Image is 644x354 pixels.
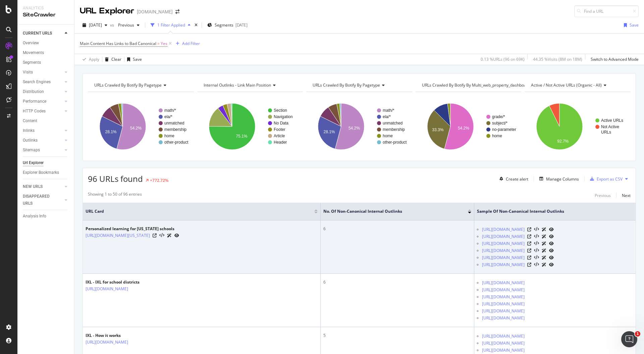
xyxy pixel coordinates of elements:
[23,88,63,95] a: Distribution
[23,147,40,154] div: Sitemaps
[432,128,443,132] text: 33.3%
[89,22,102,28] span: 2025 Sep. 1st
[274,121,288,125] text: No Data
[601,118,623,123] text: Active URLs
[482,294,525,300] a: [URL][DOMAIN_NAME]
[23,49,44,56] div: Movements
[80,54,99,65] button: Apply
[236,134,247,139] text: 75.1%
[89,56,99,62] div: Apply
[595,191,611,199] button: Previous
[595,193,611,198] div: Previous
[111,56,121,62] div: Clear
[130,126,142,131] text: 54.2%
[549,254,554,261] a: URL Inspection
[525,97,631,156] svg: A chart.
[80,5,134,17] div: URL Explorer
[597,176,623,182] div: Export as CSV
[306,97,412,156] svg: A chart.
[534,227,539,232] button: View HTML Source
[23,11,69,19] div: SiteCrawler
[527,235,531,239] a: Visit Online Page
[182,41,200,46] div: Add Filter
[549,233,554,240] a: URL Inspection
[635,331,640,337] span: 1
[157,41,160,46] span: =
[313,82,380,88] span: URLs Crawled By Botify By pagetype
[23,40,69,47] a: Overview
[80,20,110,31] button: [DATE]
[588,54,639,65] button: Switch to Advanced Mode
[557,139,569,144] text: 92.7%
[383,108,394,113] text: math/*
[23,79,63,86] a: Search Engines
[482,315,525,321] a: [URL][DOMAIN_NAME]
[23,30,63,37] a: CURRENT URLS
[23,79,51,86] div: Search Engines
[23,98,46,105] div: Performance
[164,108,176,113] text: math/*
[274,140,287,145] text: Header
[574,5,639,17] input: Find a URL
[86,333,157,339] div: IXL - How it works
[383,134,393,138] text: home
[23,49,69,56] a: Movements
[530,80,625,91] h4: Active / Not Active URLs
[482,233,525,240] a: [URL][DOMAIN_NAME]
[86,339,128,346] a: [URL][DOMAIN_NAME]
[23,59,41,66] div: Segments
[482,308,525,314] a: [URL][DOMAIN_NAME]
[86,279,157,285] div: IXL - IXL for school districts
[542,261,546,268] a: AI Url Details
[527,263,531,267] a: Visit Online Page
[383,140,407,145] text: other-product
[23,193,63,207] a: DISAPPEARED URLS
[164,114,172,119] text: ela/*
[86,286,128,292] a: [URL][DOMAIN_NAME]
[23,117,37,124] div: Content
[88,173,143,184] span: 96 URLs found
[86,232,150,239] a: [URL][DOMAIN_NAME][US_STATE]
[23,98,63,105] a: Performance
[383,127,405,132] text: membership
[482,254,525,261] a: [URL][DOMAIN_NAME]
[23,30,52,37] div: CURRENT URLS
[23,137,38,144] div: Outlinks
[115,22,134,28] span: Previous
[506,176,528,182] div: Create alert
[622,191,631,199] button: Next
[115,20,142,31] button: Previous
[173,40,200,48] button: Add Filter
[88,97,194,156] svg: A chart.
[383,114,391,119] text: ela/*
[481,56,525,62] div: 0.13 % URLs ( 96 on 69K )
[88,191,142,199] div: Showing 1 to 50 of 96 entries
[492,134,502,138] text: home
[482,347,525,354] a: [URL][DOMAIN_NAME]
[601,124,619,129] text: Not Active
[534,234,539,239] button: View HTML Source
[482,333,525,340] a: [URL][DOMAIN_NAME]
[23,40,39,47] div: Overview
[534,255,539,260] button: View HTML Source
[164,127,186,132] text: membership
[148,20,193,31] button: 1 Filter Applied
[534,262,539,267] button: View HTML Source
[549,261,554,268] a: URL Inspection
[549,247,554,254] a: URL Inspection
[274,134,285,138] text: Article
[482,301,525,307] a: [URL][DOMAIN_NAME]
[204,82,271,88] span: Internal Outlinks - Link Main Position
[175,9,179,14] div: arrow-right-arrow-left
[23,137,63,144] a: Outlinks
[23,108,63,115] a: HTTP Codes
[542,226,546,233] a: AI Url Details
[23,183,43,190] div: NEW URLS
[324,130,335,134] text: 28.1%
[537,175,579,183] button: Manage Columns
[587,173,623,184] button: Export as CSV
[323,226,472,232] div: 6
